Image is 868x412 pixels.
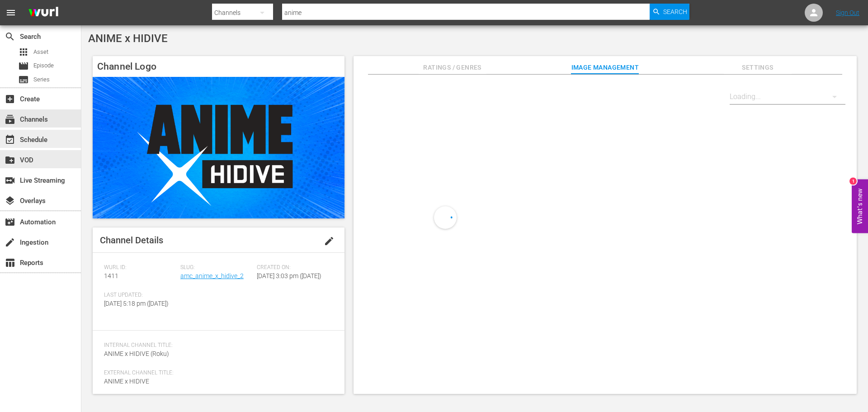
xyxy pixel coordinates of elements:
button: edit [318,230,340,252]
span: menu [5,7,16,18]
span: Settings [724,62,792,73]
span: [DATE] 5:18 pm ([DATE]) [104,300,169,307]
img: ans4CAIJ8jUAAAAAAAAAAAAAAAAAAAAAAAAgQb4GAAAAAAAAAAAAAAAAAAAAAAAAJMjXAAAAAAAAAAAAAAAAAAAAAAAAgAT5G... [22,2,65,24]
span: Slug: [180,264,252,271]
span: Schedule [5,134,15,145]
button: Open Feedback Widget [852,179,868,233]
span: Create [5,94,15,104]
span: Asset [18,47,29,57]
span: Created On: [257,264,329,271]
img: ANIME x HIDIVE [93,77,344,218]
span: Episode [33,61,54,70]
span: Search [663,4,687,20]
span: Channels [5,114,15,125]
span: Series [33,75,50,84]
span: Live Streaming [5,175,15,186]
a: amc_anime_x_hidive_2 [180,272,244,279]
span: Internal Channel Title: [104,342,329,349]
button: Search [650,4,689,20]
span: 1411 [104,272,118,279]
span: Ingestion [5,237,15,248]
span: Episode [18,61,29,71]
span: edit [324,236,335,246]
span: Asset [33,47,48,57]
span: Ratings / Genres [419,62,486,73]
a: Sign Out [836,9,859,16]
span: External Channel Title: [104,369,329,377]
div: 1 [849,177,857,185]
span: ANIME x HIDIVE (Roku) [104,350,169,357]
span: [DATE] 3:03 pm ([DATE]) [257,272,321,279]
span: Automation [5,217,15,227]
span: Reports [5,257,15,268]
span: ANIME x HIDIVE [88,32,168,45]
span: Series [18,74,29,85]
span: VOD [5,155,15,166]
h4: Channel Logo [93,56,344,77]
span: Wurl ID: [104,264,176,271]
span: Last Updated: [104,292,176,299]
span: Image Management [571,62,639,73]
span: Channel Details [100,235,163,246]
span: Overlays [5,195,15,206]
span: Search [5,31,15,42]
span: ANIME x HIDIVE [104,378,149,385]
